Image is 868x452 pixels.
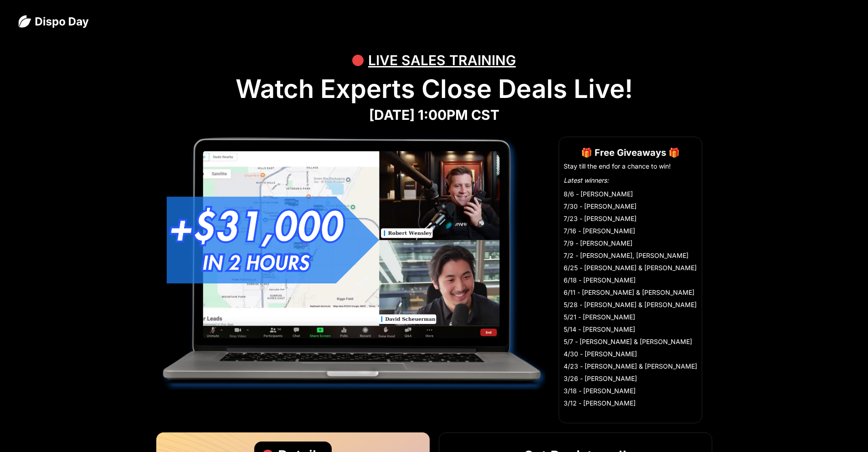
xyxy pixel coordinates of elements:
h1: Watch Experts Close Deals Live! [18,74,850,104]
li: Stay till the end for a chance to win! [564,162,697,171]
em: Latest winners: [564,176,609,184]
strong: 🎁 Free Giveaways 🎁 [581,147,680,158]
strong: [DATE] 1:00PM CST [369,107,499,123]
div: LIVE SALES TRAINING [368,46,516,74]
li: 8/6 - [PERSON_NAME] 7/30 - [PERSON_NAME] 7/23 - [PERSON_NAME] 7/16 - [PERSON_NAME] 7/9 - [PERSON_... [564,188,697,409]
